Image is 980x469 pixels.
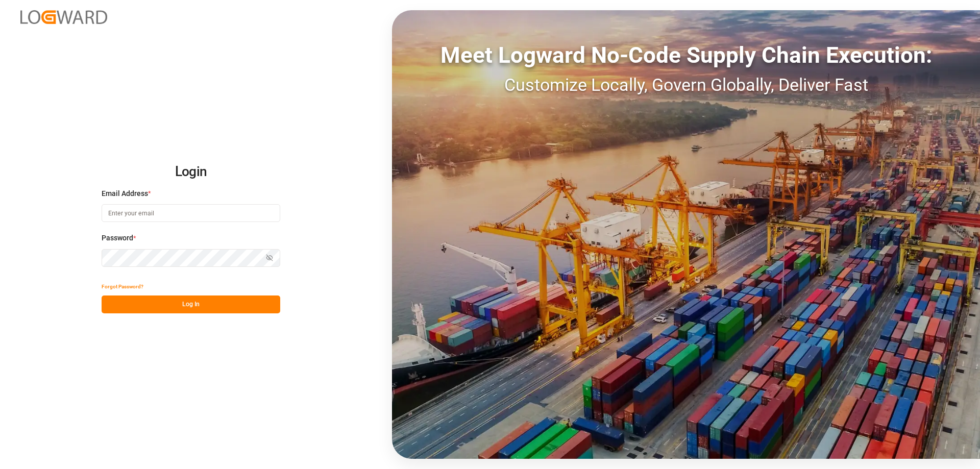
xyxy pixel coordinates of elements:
[20,10,107,24] img: Logward_new_orange.png
[102,156,280,188] h2: Login
[102,295,280,313] button: Log In
[102,233,133,243] span: Password
[102,278,143,295] button: Forgot Password?
[392,38,980,72] div: Meet Logward No-Code Supply Chain Execution:
[102,204,280,222] input: Enter your email
[102,188,148,199] span: Email Address
[392,72,980,98] div: Customize Locally, Govern Globally, Deliver Fast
